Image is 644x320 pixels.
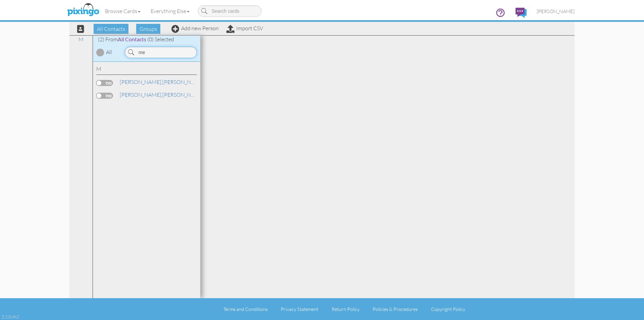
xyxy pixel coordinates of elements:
[281,306,318,312] a: Privacy Statement
[373,306,418,312] a: Policies & Procedures
[2,314,19,320] div: 2.2.0-462
[106,48,112,56] div: All
[332,306,360,312] a: Return Policy
[136,24,160,34] span: Groups
[171,25,219,32] a: Add new Person
[65,2,101,18] img: pixingo logo
[516,8,527,18] img: comments.svg
[119,78,205,86] a: [PERSON_NAME]
[120,79,162,85] span: [PERSON_NAME],
[75,35,87,43] a: M
[532,3,580,20] a: [PERSON_NAME]
[118,36,146,42] span: All Contacts
[147,36,174,43] span: (0) Selected
[94,24,128,34] span: All Contacts
[100,3,146,19] a: Browse Cards
[120,91,162,98] span: [PERSON_NAME],
[96,65,197,75] div: M
[226,25,263,32] a: Import CSV
[537,8,575,14] span: [PERSON_NAME]
[146,3,195,19] a: Everything Else
[93,36,200,43] div: (2) From
[431,306,465,312] a: Copyright Policy
[119,91,205,99] a: [PERSON_NAME]
[198,5,262,17] input: Search cards
[223,306,268,312] a: Terms and Conditions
